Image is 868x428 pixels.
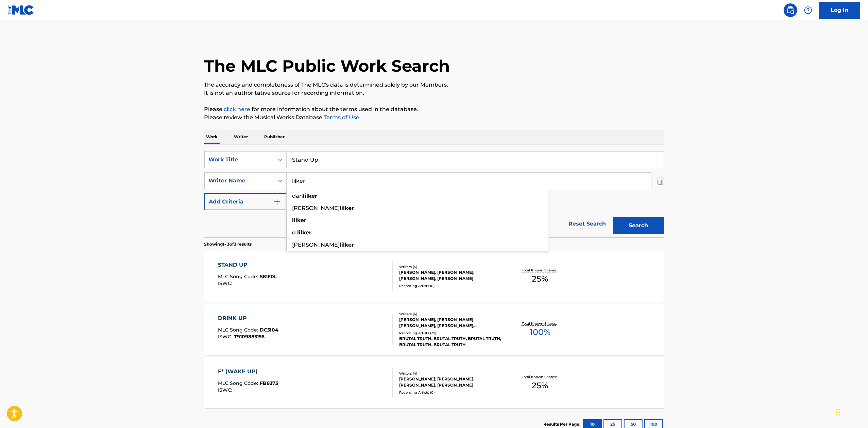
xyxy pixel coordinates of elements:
[303,193,318,199] strong: lilker
[204,113,664,122] p: Please review the Musical Works Database
[218,261,277,269] div: STAND UP
[297,229,312,236] strong: lilker
[399,336,502,348] div: BRUTAL TRUTH, BRUTAL TRUTH, BRUTAL TRUTH, BRUTAL TRUTH, BRUTAL TRUTH
[234,334,265,340] span: T9109885156
[218,387,234,393] span: ISWC :
[399,371,502,376] div: Writers ( 4 )
[399,390,502,395] div: Recording Artists ( 0 )
[399,331,502,336] div: Recording Artists ( 27 )
[522,374,558,379] p: Total Known Shares:
[262,130,287,144] p: Publisher
[204,81,664,89] p: The accuracy and completeness of The MLC's data is determined solely by our Members.
[204,56,450,76] h1: The MLC Public Work Search
[292,193,303,199] span: dan
[836,402,840,423] div: Drag
[522,268,558,273] p: Total Known Shares:
[544,421,582,427] p: Results Per Page:
[204,105,664,113] p: Please for more information about the terms used in the database.
[399,317,502,329] div: [PERSON_NAME], [PERSON_NAME] [PERSON_NAME], [PERSON_NAME], [PERSON_NAME]
[204,130,220,144] p: Work
[218,273,260,280] span: MLC Song Code :
[232,130,250,144] p: Writer
[292,242,340,248] span: [PERSON_NAME]
[532,379,548,392] span: 25 %
[340,242,354,248] strong: lilker
[399,283,502,288] div: Recording Artists ( 0 )
[204,357,664,408] a: F* (WAKE UP)MLC Song Code:FB8373ISWC:Writers (4)[PERSON_NAME], [PERSON_NAME], [PERSON_NAME], [PER...
[657,172,664,189] img: Delete Criterion
[218,334,234,340] span: ISWC :
[218,280,234,286] span: ISWC :
[260,380,278,386] span: FB8373
[260,273,277,280] span: S81F0L
[292,217,307,224] strong: lilker
[292,229,297,236] span: d.
[204,151,664,237] form: Search Form
[522,321,558,326] p: Total Known Shares:
[399,376,502,388] div: [PERSON_NAME], [PERSON_NAME], [PERSON_NAME], [PERSON_NAME]
[8,5,34,15] img: MLC Logo
[209,156,270,164] div: Work Title
[218,380,260,386] span: MLC Song Code :
[260,327,278,333] span: DC5I04
[801,3,815,17] div: Help
[399,269,502,282] div: [PERSON_NAME], [PERSON_NAME], [PERSON_NAME], [PERSON_NAME]
[399,311,502,317] div: Writers ( 4 )
[323,114,360,121] a: Terms of Use
[204,304,664,355] a: DRINK UPMLC Song Code:DC5I04ISWC:T9109885156Writers (4)[PERSON_NAME], [PERSON_NAME] [PERSON_NAME]...
[565,216,610,231] a: Reset Search
[204,193,287,210] button: Add Criteria
[784,3,797,17] a: Public Search
[204,89,664,97] p: It is not an authoritative source for recording information.
[530,326,550,338] span: 100 %
[292,205,340,211] span: [PERSON_NAME]
[786,6,795,14] img: search
[224,106,251,112] a: click here
[532,273,548,285] span: 25 %
[834,395,868,428] iframe: Chat Widget
[819,2,860,19] a: Log In
[273,198,281,206] img: 9d2ae6d4665cec9f34b9.svg
[204,241,252,247] p: Showing 1 - 3 of 3 results
[204,251,664,302] a: STAND UPMLC Song Code:S81F0LISWC:Writers (4)[PERSON_NAME], [PERSON_NAME], [PERSON_NAME], [PERSON_...
[218,314,278,322] div: DRINK UP
[804,6,812,14] img: help
[340,205,354,211] strong: lilker
[613,217,664,234] button: Search
[218,327,260,333] span: MLC Song Code :
[209,177,270,185] div: Writer Name
[218,368,278,376] div: F* (WAKE UP)
[399,264,502,269] div: Writers ( 4 )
